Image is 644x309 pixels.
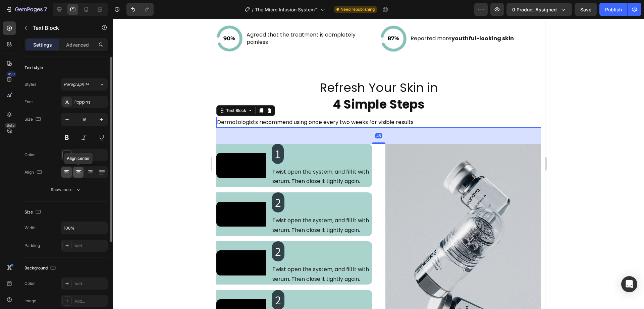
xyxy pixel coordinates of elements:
[575,3,597,16] button: Save
[255,6,318,13] span: The Micro Infusion System™
[24,115,42,124] div: Size
[24,81,36,87] div: Styles
[24,298,36,304] div: Image
[24,264,57,273] div: Background
[66,41,89,48] p: Advanced
[512,6,557,13] span: 0 product assigned
[74,243,106,249] div: Add...
[74,281,106,287] div: Add...
[24,99,33,105] div: Font
[63,273,69,290] p: 2
[24,65,43,71] div: Text style
[33,41,52,48] p: Settings
[24,225,36,231] div: Width
[340,6,375,12] span: Need republishing
[24,152,35,158] div: Color
[74,298,106,304] div: Add...
[24,281,35,287] div: Color
[44,5,47,13] p: 7
[24,208,42,217] div: Size
[580,7,591,12] span: Save
[605,6,622,13] div: Publish
[621,276,637,292] div: Open Intercom Messenger
[61,78,108,90] button: Paragraph 1*
[5,123,16,128] div: Beta
[33,24,90,32] p: Text Block
[24,184,108,196] button: Show more
[61,222,107,234] input: Auto
[212,19,545,309] iframe: To enrich screen reader interactions, please activate Accessibility in Grammarly extension settings
[59,271,72,291] h2: Rich Text Editor. Editing area: main
[24,168,43,177] div: Align
[74,152,106,158] div: 1A1A1A
[3,3,50,16] button: 7
[64,81,89,87] span: Paragraph 1*
[4,281,54,306] video: Video
[24,243,40,249] div: Padding
[252,6,254,13] span: /
[74,99,106,105] div: Poppins
[51,186,82,193] div: Show more
[126,3,154,16] div: Undo/Redo
[506,3,572,16] button: 0 product assigned
[6,71,16,77] div: 450
[599,3,628,16] button: Publish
